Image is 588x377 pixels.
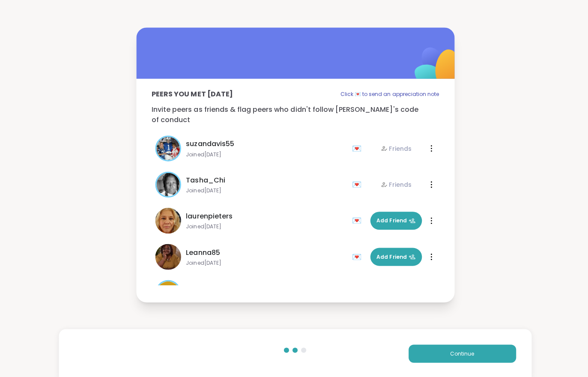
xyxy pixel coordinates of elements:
div: Friends [379,180,410,188]
span: suzandavis55 [185,139,233,149]
p: Peers you met [DATE] [151,89,232,99]
button: Add Friend [369,247,420,265]
span: Add Friend [375,216,414,224]
div: 💌 [351,177,364,191]
span: Tasha_Chi [185,175,224,185]
div: 💌 [351,213,364,227]
span: laurenpieters [185,211,232,221]
img: ShareWell Logomark [393,25,478,111]
span: Joined [DATE] [185,187,346,194]
span: Joined [DATE] [185,259,346,266]
span: Joined [DATE] [185,223,346,230]
span: Joined [DATE] [185,151,346,158]
button: Add Friend [369,211,420,229]
p: Click 💌 to send an appreciation note [339,89,437,99]
span: Leanna85 [185,247,219,257]
span: Add Friend [375,252,414,260]
p: Invite peers as friends & flag peers who didn't follow [PERSON_NAME]'s code of conduct [151,105,437,125]
span: Continue [448,349,472,356]
div: Friends [379,144,410,153]
img: suzandavis55 [156,137,179,160]
img: Leanna85 [155,243,180,269]
div: 💌 [351,249,364,263]
span: MelissaP [185,283,215,293]
div: 💌 [351,141,364,155]
img: laurenpieters [155,207,180,233]
span: M [162,283,173,301]
img: Tasha_Chi [156,173,179,196]
button: Continue [407,344,514,362]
